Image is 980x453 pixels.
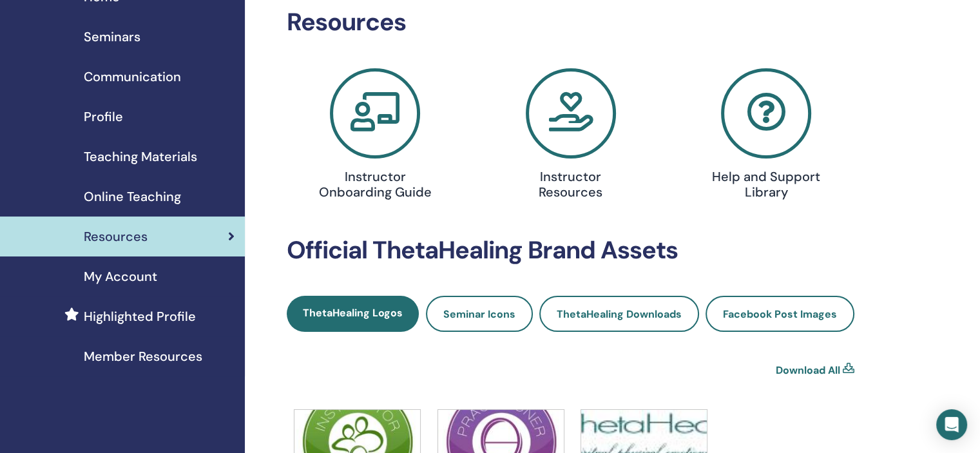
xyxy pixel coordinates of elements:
[312,169,438,200] h4: Instructor Onboarding Guide
[723,307,837,321] span: Facebook Post Images
[508,169,634,200] h4: Instructor Resources
[287,296,419,332] a: ThetaHealing Logos
[84,227,148,246] span: Resources
[481,68,661,205] a: Instructor Resources
[84,67,181,86] span: Communication
[443,307,515,321] span: Seminar Icons
[557,307,682,321] span: ThetaHealing Downloads
[84,347,202,366] span: Member Resources
[84,267,157,286] span: My Account
[676,68,856,205] a: Help and Support Library
[285,68,465,205] a: Instructor Onboarding Guide
[426,296,533,332] a: Seminar Icons
[936,409,967,440] div: Open Intercom Messenger
[84,147,197,166] span: Teaching Materials
[706,296,854,332] a: Facebook Post Images
[539,296,699,332] a: ThetaHealing Downloads
[703,169,829,200] h4: Help and Support Library
[303,306,403,320] span: ThetaHealing Logos
[287,236,854,265] h2: Official ThetaHealing Brand Assets
[84,27,140,46] span: Seminars
[776,363,840,378] a: Download All
[84,307,196,326] span: Highlighted Profile
[84,107,123,126] span: Profile
[84,187,181,206] span: Online Teaching
[287,8,854,37] h2: Resources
